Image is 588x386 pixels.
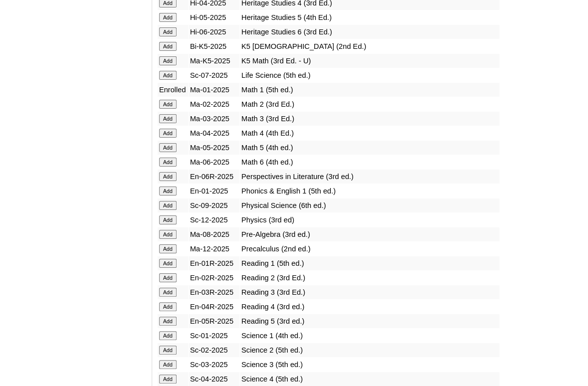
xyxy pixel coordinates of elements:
td: K5 [DEMOGRAPHIC_DATA] (2nd Ed.) [240,39,499,53]
td: Sc-09-2025 [189,198,239,212]
td: Science 1 (4th ed.) [240,329,499,343]
td: Enrolled [158,83,188,97]
input: Add [159,346,177,355]
td: Bi-K5-2025 [189,39,239,53]
input: Add [159,215,177,224]
td: K5 Math (3rd Ed. - U) [240,54,499,68]
input: Add [159,201,177,210]
td: Physical Science (6th ed.) [240,198,499,212]
input: Add [159,317,177,326]
td: Hi-06-2025 [189,25,239,39]
td: Sc-01-2025 [189,329,239,343]
input: Add [159,129,177,138]
td: Ma-04-2025 [189,126,239,140]
input: Add [159,114,177,123]
input: Add [159,13,177,22]
td: Math 5 (4th ed.) [240,141,499,155]
td: Science 4 (5th ed.) [240,372,499,386]
input: Add [159,273,177,282]
td: Reading 3 (3rd Ed.) [240,285,499,299]
td: Sc-12-2025 [189,213,239,227]
td: Science 2 (5th ed.) [240,343,499,357]
td: Phonics & English 1 (5th ed.) [240,184,499,198]
td: En-05R-2025 [189,314,239,328]
input: Add [159,158,177,167]
input: Add [159,42,177,51]
td: Pre-Algebra (3rd ed.) [240,227,499,241]
input: Add [159,259,177,268]
input: Add [159,230,177,239]
td: En-06R-2025 [189,170,239,184]
td: Science 3 (5th ed.) [240,358,499,372]
td: Hi-05-2025 [189,10,239,24]
td: Ma-03-2025 [189,112,239,126]
td: En-03R-2025 [189,285,239,299]
td: Ma-02-2025 [189,97,239,111]
input: Add [159,360,177,369]
td: Precalculus (2nd ed.) [240,242,499,256]
td: Reading 4 (3rd ed.) [240,300,499,314]
td: Ma-05-2025 [189,141,239,155]
input: Add [159,27,177,36]
input: Add [159,56,177,65]
td: En-02R-2025 [189,271,239,285]
td: Reading 1 (5th ed.) [240,256,499,270]
td: Sc-04-2025 [189,372,239,386]
td: Math 4 (4th Ed.) [240,126,499,140]
input: Add [159,100,177,109]
input: Add [159,288,177,297]
td: Ma-K5-2025 [189,54,239,68]
td: Sc-02-2025 [189,343,239,357]
td: Math 3 (3rd Ed.) [240,112,499,126]
td: Reading 2 (3rd Ed.) [240,271,499,285]
td: Physics (3rd ed) [240,213,499,227]
td: Ma-01-2025 [189,83,239,97]
td: Perspectives in Literature (3rd ed.) [240,170,499,184]
td: En-04R-2025 [189,300,239,314]
td: Math 6 (4th ed.) [240,155,499,169]
td: En-01R-2025 [189,256,239,270]
td: Sc-07-2025 [189,68,239,82]
td: Life Science (5th ed.) [240,68,499,82]
td: Heritage Studies 6 (3rd Ed.) [240,25,499,39]
td: Sc-03-2025 [189,358,239,372]
td: Ma-12-2025 [189,242,239,256]
input: Add [159,187,177,195]
td: Reading 5 (3rd ed.) [240,314,499,328]
td: Ma-08-2025 [189,227,239,241]
td: En-01-2025 [189,184,239,198]
td: Heritage Studies 5 (4th Ed.) [240,10,499,24]
input: Add [159,244,177,253]
input: Add [159,302,177,311]
td: Math 2 (3rd Ed.) [240,97,499,111]
td: Ma-06-2025 [189,155,239,169]
input: Add [159,71,177,80]
input: Add [159,331,177,340]
td: Math 1 (5th ed.) [240,83,499,97]
input: Add [159,375,177,384]
input: Add [159,143,177,152]
input: Add [159,172,177,181]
